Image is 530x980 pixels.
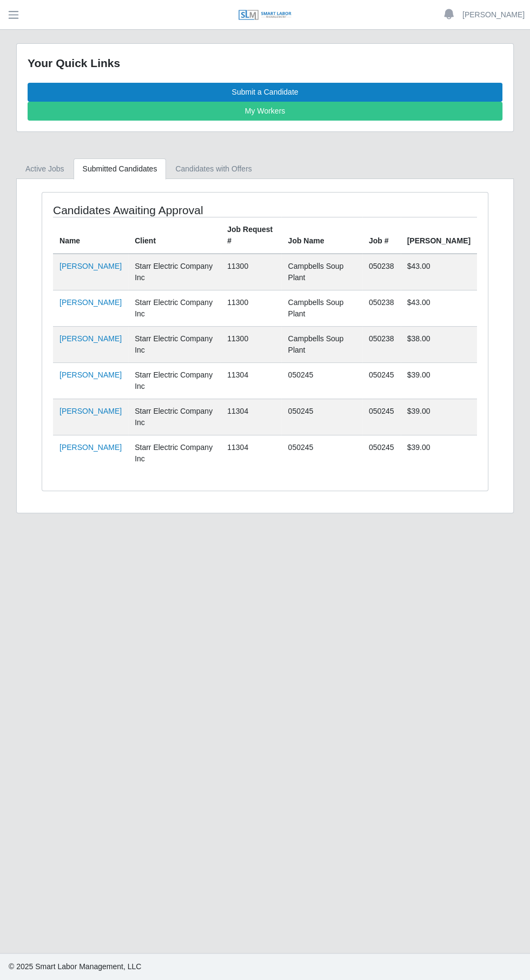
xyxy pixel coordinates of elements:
[59,262,122,270] a: [PERSON_NAME]
[53,217,128,254] th: Name
[362,217,401,254] th: Job #
[401,435,477,471] td: $39.00
[221,217,281,254] th: Job Request #
[53,203,220,217] h4: Candidates Awaiting Approval
[401,399,477,435] td: $39.00
[362,290,401,326] td: 050238
[128,362,221,399] td: Starr Electric Company Inc
[401,254,477,290] td: $43.00
[28,55,502,72] div: Your Quick Links
[221,326,281,362] td: 11300
[128,399,221,435] td: Starr Electric Company Inc
[462,9,525,21] a: [PERSON_NAME]
[128,290,221,326] td: Starr Electric Company Inc
[221,290,281,326] td: 11300
[166,158,261,180] a: Candidates with Offers
[59,370,122,379] a: [PERSON_NAME]
[221,362,281,399] td: 11304
[221,399,281,435] td: 11304
[238,9,292,21] img: SLM Logo
[362,254,401,290] td: 050238
[128,435,221,471] td: Starr Electric Company Inc
[128,217,221,254] th: Client
[401,362,477,399] td: $39.00
[362,326,401,362] td: 050238
[281,290,362,326] td: Campbells Soup Plant
[59,334,122,343] a: [PERSON_NAME]
[281,254,362,290] td: Campbells Soup Plant
[9,962,141,971] span: © 2025 Smart Labor Management, LLC
[28,83,502,102] a: Submit a Candidate
[128,326,221,362] td: Starr Electric Company Inc
[16,158,74,180] a: Active Jobs
[362,435,401,471] td: 050245
[362,399,401,435] td: 050245
[221,254,281,290] td: 11300
[281,326,362,362] td: Campbells Soup Plant
[59,298,122,307] a: [PERSON_NAME]
[74,158,167,180] a: Submitted Candidates
[128,254,221,290] td: Starr Electric Company Inc
[281,399,362,435] td: 050245
[401,326,477,362] td: $38.00
[281,435,362,471] td: 050245
[401,217,477,254] th: [PERSON_NAME]
[401,290,477,326] td: $43.00
[28,102,502,121] a: My Workers
[59,443,122,452] a: [PERSON_NAME]
[221,435,281,471] td: 11304
[281,362,362,399] td: 050245
[362,362,401,399] td: 050245
[59,407,122,415] a: [PERSON_NAME]
[281,217,362,254] th: Job Name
